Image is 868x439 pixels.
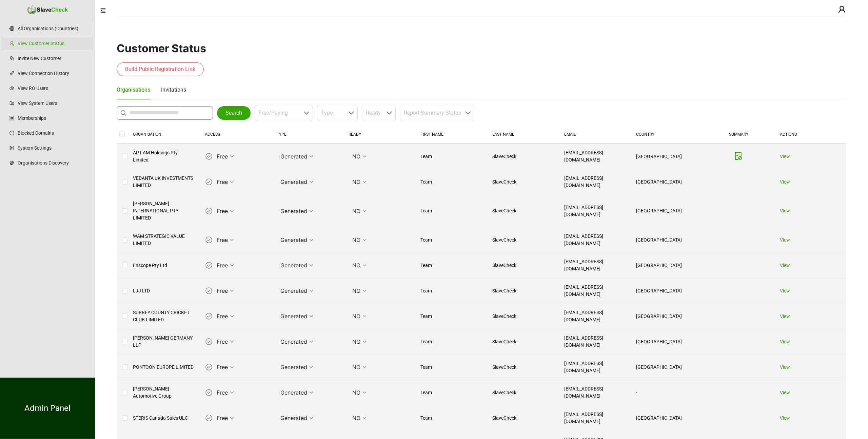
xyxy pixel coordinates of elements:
td: APT AM Holdings Pty Limited [127,144,199,169]
td: SlaveCheck [487,144,559,169]
span: file-done [734,152,743,160]
td: [EMAIL_ADDRESS][DOMAIN_NAME] [559,195,631,227]
div: Organisations [117,85,150,94]
th: ACTIONS [774,125,846,144]
td: SlaveCheck [487,405,559,431]
td: [EMAIL_ADDRESS][DOMAIN_NAME] [559,278,631,304]
span: Free [217,151,234,161]
button: Build Public Registration Link [117,62,204,76]
td: [EMAIL_ADDRESS][DOMAIN_NAME] [559,227,631,253]
td: [GEOGRAPHIC_DATA] [631,253,703,278]
td: SlaveCheck [487,380,559,405]
a: View [780,364,790,370]
td: [GEOGRAPHIC_DATA] [631,329,703,355]
span: Free [217,387,234,398]
span: Generated [280,260,313,270]
th: ACCESS [199,125,271,144]
span: NO [352,151,367,161]
th: COUNTRY [631,125,703,144]
span: Free [217,337,234,347]
td: - [631,380,703,405]
td: Enscope Pty Ltd [127,253,199,278]
td: [EMAIL_ADDRESS][DOMAIN_NAME] [559,169,631,195]
td: [EMAIL_ADDRESS][DOMAIN_NAME] [559,355,631,380]
a: View [780,208,790,213]
td: Team [415,380,487,405]
a: View [780,237,790,243]
span: Search [225,109,242,117]
td: [GEOGRAPHIC_DATA] [631,304,703,329]
td: Team [415,253,487,278]
td: SlaveCheck [487,278,559,304]
a: View [780,390,790,395]
span: NO [352,413,367,423]
span: Generated [280,235,313,245]
th: EMAIL [559,125,631,144]
button: Search [217,106,251,120]
th: FIRST NAME [415,125,487,144]
a: View [780,179,790,185]
th: READY [343,125,415,144]
a: View Connection History [18,66,88,80]
td: [EMAIL_ADDRESS][DOMAIN_NAME] [559,304,631,329]
span: NO [352,387,367,398]
td: [EMAIL_ADDRESS][DOMAIN_NAME] [559,380,631,405]
a: View System Users [18,96,88,110]
span: NO [352,311,367,321]
td: [GEOGRAPHIC_DATA] [631,278,703,304]
a: Invite New Customer [18,52,88,65]
span: NO [352,260,367,270]
h1: Customer Status [117,42,846,55]
td: Team [415,405,487,431]
td: VEDANTA UK INVESTMENTS LIMITED [127,169,199,195]
td: Team [415,329,487,355]
span: Free [217,235,234,245]
a: Memberships [18,111,88,125]
td: SlaveCheck [487,355,559,380]
td: LJJ LTD [127,278,199,304]
span: Generated [280,362,313,372]
a: All Organisations (Countries) [18,22,88,35]
td: SlaveCheck [487,195,559,227]
a: View [780,154,790,159]
td: STERIS Canada Sales ULC [127,405,199,431]
td: [GEOGRAPHIC_DATA] [631,144,703,169]
td: SlaveCheck [487,329,559,355]
span: Generated [280,206,313,216]
a: View [780,415,790,421]
td: Team [415,278,487,304]
span: NO [352,177,367,187]
span: Free [217,413,234,423]
a: Organisations Discovery [18,156,88,170]
span: Free [217,286,234,296]
th: LAST NAME [487,125,559,144]
td: [PERSON_NAME] GERMANY LLP [127,329,199,355]
td: Team [415,195,487,227]
td: PONTOON EUROPE LIMITED [127,355,199,380]
td: [PERSON_NAME] Automotive Group [127,380,199,405]
td: Team [415,169,487,195]
td: Team [415,227,487,253]
a: View Customer Status [18,37,88,50]
td: SlaveCheck [487,304,559,329]
span: NO [352,286,367,296]
a: View RO Users [18,81,88,95]
th: TYPE [271,125,343,144]
td: Team [415,304,487,329]
td: SlaveCheck [487,253,559,278]
a: View [780,263,790,268]
span: Free [217,177,234,187]
span: Generated [280,311,313,321]
a: View [780,339,790,344]
span: Generated [280,177,313,187]
td: [GEOGRAPHIC_DATA] [631,195,703,227]
td: Team [415,355,487,380]
a: View [780,313,790,319]
td: [EMAIL_ADDRESS][DOMAIN_NAME] [559,144,631,169]
td: [PERSON_NAME] INTERNATIONAL PTY LIMITED [127,195,199,227]
span: Generated [280,413,313,423]
span: NO [352,235,367,245]
span: Free [217,260,234,270]
span: NO [352,337,367,347]
td: [GEOGRAPHIC_DATA] [631,405,703,431]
